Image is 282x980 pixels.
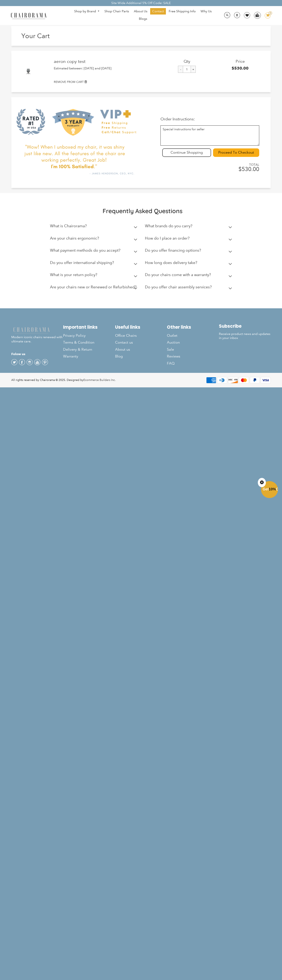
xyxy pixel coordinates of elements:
[63,339,115,346] a: Terms & Condition
[50,236,99,241] h2: Are your chairs ergonomic?
[54,80,84,84] small: REMOVE FROM CART
[134,9,147,14] span: About Us
[145,224,192,228] h2: What brands do you carry?
[167,339,219,346] a: Auction
[63,333,86,338] span: Privacy Policy
[167,332,219,339] a: Outlet
[167,353,219,360] a: Reviews
[145,221,234,233] summary: What brands do you carry?
[50,272,97,277] h2: What is your return policy?
[115,333,137,338] span: Office Chairs
[50,285,136,289] h2: Are your chairs new or Renewed or Refurbished?
[178,66,183,73] input: -
[115,332,167,339] a: Office Chairs
[115,324,167,330] h2: Useful links
[191,66,196,73] input: +
[11,326,63,344] p: Modern iconic chairs renewed with ultimate care.
[21,32,81,40] h1: Your Cart
[160,59,213,64] h3: Qty
[50,260,114,265] h2: Do you offer international shipping?
[132,8,149,15] a: About Us
[50,270,139,282] summary: What is your return policy?
[63,340,94,345] span: Terms & Condition
[25,68,31,75] img: aeron copy test - Default Title #MWS Options 1804841504
[83,378,116,382] a: Ecommerce Builders Inc.
[152,9,164,14] span: Contact
[160,117,259,121] p: Order Instructions:
[11,352,63,357] h4: Folow us
[72,8,102,15] a: Shop by Brand
[258,478,266,487] button: Close teaser
[238,166,259,172] span: $530.00
[145,248,201,253] h2: Do you offer financing options?
[63,346,115,353] a: Delivery & Return
[236,163,259,167] span: TOTAL
[115,340,133,345] span: Contact us
[145,272,211,277] h2: Do your chairs come with a warranty?
[54,66,111,70] span: Estimated between: [DATE] and [DATE]
[50,258,139,270] summary: Do you offer international shipping?
[145,270,234,282] summary: Do your chairs come with a warranty?
[167,354,180,359] span: Reviews
[63,354,78,359] span: Warranty
[115,339,167,346] a: Contact us
[50,282,139,294] summary: Are your chairs new or Renewed or Refurbished?
[50,221,139,233] summary: What is Chairorama?
[145,260,197,265] h2: How long does delivery take?
[167,360,219,367] a: FAQ
[115,353,167,360] a: Blog
[262,13,271,19] a: 1
[115,354,123,359] span: Blog
[169,9,196,14] span: Free Shipping Info
[232,66,249,71] span: $530.00
[199,8,214,15] a: Why Us
[137,16,149,22] a: Blogs
[139,17,147,21] span: Blogs
[263,487,281,491] span: Get Off
[145,236,189,241] h2: How do I place an order?
[162,148,211,157] div: Continue Shopping
[50,224,87,228] h2: What is Chairorama?
[63,353,115,360] a: Warranty
[11,326,52,334] img: chairorama
[66,8,220,23] nav: DesktopNavigation
[104,9,129,14] span: Shop Chair Parts
[167,346,219,353] a: Sale
[167,340,180,345] span: Auction
[167,8,198,15] a: Free Shipping Info
[145,258,234,270] summary: How long does delivery take?
[63,332,115,339] a: Privacy Policy
[269,487,276,491] span: 10%
[63,324,115,330] h2: Important links
[213,148,259,157] input: Proceed To Checkout
[54,59,160,64] a: aeron copy test
[145,233,234,245] summary: How do I place an order?
[219,332,271,340] p: Receive product news and updates in your inbox
[150,8,166,15] a: Contact
[167,361,175,366] span: FAQ
[145,282,234,294] summary: Do you offer chair assembly services?
[102,8,131,15] a: Shop Chair Parts
[167,333,177,338] span: Outlet
[167,324,219,330] h2: Other links
[219,323,271,329] h2: Subscribe
[145,245,234,258] summary: Do you offer financing options?
[50,248,120,253] h2: What payment methods do you accept?
[50,207,235,215] h2: Frequently Asked Questions
[54,80,267,84] a: REMOVE FROM CART
[254,12,260,18] img: WhatsApp_Image_2024-07-12_at_16.23.01.webp
[145,285,212,289] h2: Do you offer chair assembly services?
[261,482,278,498] div: Get10%OffClose teaser
[8,12,49,19] img: chairorama
[115,347,130,352] span: About us
[167,347,174,352] span: Sale
[213,59,267,64] h3: Price
[201,9,212,14] span: Why Us
[50,233,139,245] summary: Are your chairs ergonomic?
[63,347,92,352] span: Delivery & Return
[115,346,167,353] a: About us
[11,378,116,382] div: All rights reserved by Chairorama © 2025. Designed by
[268,11,272,15] div: 1
[50,245,139,258] summary: What payment methods do you accept?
